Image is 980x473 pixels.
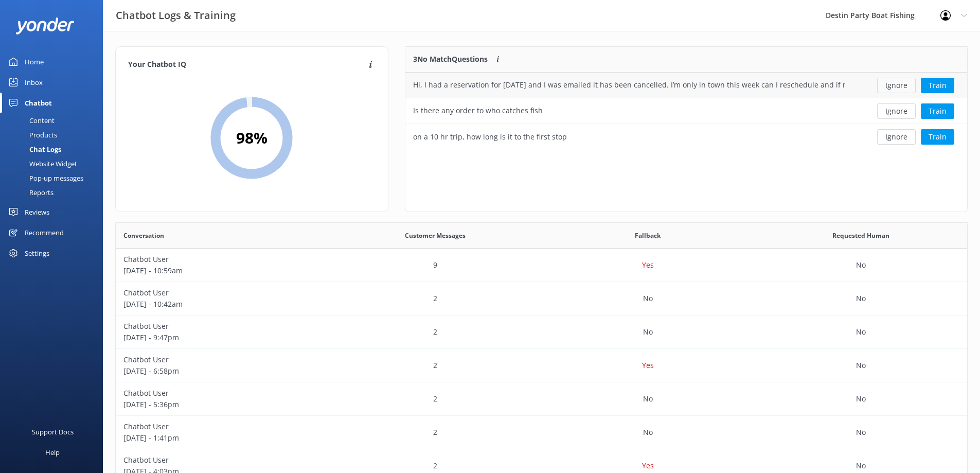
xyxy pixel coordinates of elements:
p: [DATE] - 9:47pm [123,332,321,343]
p: No [856,460,866,471]
div: Pop-up messages [6,171,83,185]
p: No [856,293,866,304]
span: Customer Messages [405,231,466,240]
div: Home [25,51,44,72]
p: 2 [433,460,437,471]
a: Chat Logs [6,142,103,156]
div: row [405,124,967,150]
button: Ignore [877,129,916,145]
a: Reports [6,185,103,200]
p: Yes [642,259,654,271]
p: [DATE] - 10:42am [123,299,321,310]
p: No [643,326,653,338]
p: Chatbot User [123,454,321,466]
button: Train [921,103,954,119]
div: Help [45,442,60,463]
button: Ignore [877,103,916,119]
p: No [643,393,653,405]
div: Is there any order to who catches fish [413,105,543,116]
div: grid [405,73,967,150]
img: yonder-white-logo.png [15,17,75,34]
div: Reviews [25,202,49,222]
div: Content [6,113,55,128]
p: Yes [642,360,654,371]
p: Chatbot User [123,321,321,332]
p: Chatbot User [123,287,321,299]
div: Website Widget [6,156,77,171]
p: No [856,259,866,271]
div: Chatbot [25,93,52,113]
p: 9 [433,259,437,271]
p: 2 [433,326,437,338]
p: [DATE] - 1:41pm [123,432,321,444]
p: No [856,393,866,405]
div: Recommend [25,222,64,243]
a: Content [6,113,103,128]
div: Reports [6,185,54,200]
span: Requested Human [832,231,889,240]
div: row [116,349,967,382]
div: row [116,282,967,316]
div: row [405,98,967,124]
p: Chatbot User [123,421,321,432]
p: 2 [433,427,437,438]
p: No [643,427,653,438]
div: Chat Logs [6,142,61,156]
h3: Chatbot Logs & Training [116,7,236,24]
div: Products [6,128,57,142]
h2: 98 % [236,126,268,150]
div: Support Docs [32,422,74,442]
div: Inbox [25,72,43,93]
div: row [116,382,967,416]
p: 3 No Match Questions [413,54,488,65]
p: Chatbot User [123,388,321,399]
div: row [116,249,967,282]
div: on a 10 hr trip, how long is it to the first stop [413,131,567,143]
span: Fallback [635,231,661,240]
button: Train [921,78,954,93]
a: Website Widget [6,156,103,171]
p: No [643,293,653,304]
p: 2 [433,293,437,304]
p: 2 [433,393,437,405]
span: Conversation [123,231,164,240]
button: Ignore [877,78,916,93]
button: Train [921,129,954,145]
div: Hi, I had a reservation for [DATE] and I was emailed it has been cancelled. I’m only in town this... [413,79,845,91]
p: [DATE] - 6:58pm [123,365,321,377]
div: Settings [25,243,49,264]
div: row [116,416,967,449]
div: row [405,73,967,98]
p: Chatbot User [123,254,321,265]
p: 2 [433,360,437,371]
div: row [116,316,967,349]
h4: Your Chatbot IQ [128,59,366,71]
p: No [856,326,866,338]
p: No [856,427,866,438]
p: No [856,360,866,371]
a: Pop-up messages [6,171,103,185]
a: Products [6,128,103,142]
p: Yes [642,460,654,471]
p: Chatbot User [123,354,321,365]
p: [DATE] - 5:36pm [123,399,321,410]
p: [DATE] - 10:59am [123,265,321,276]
